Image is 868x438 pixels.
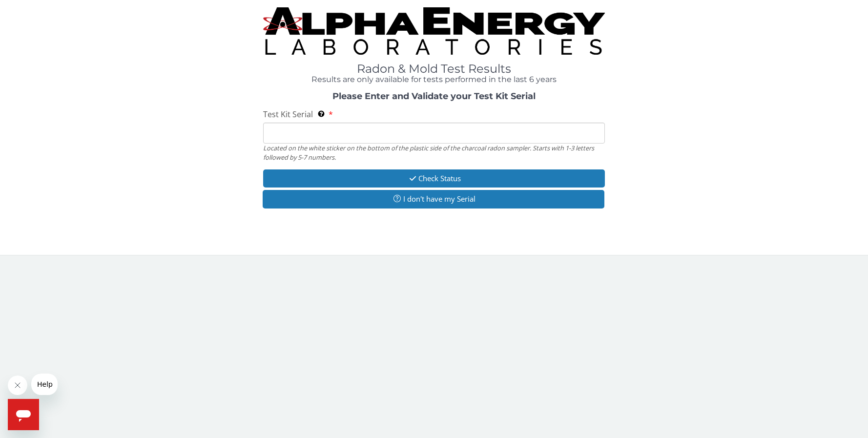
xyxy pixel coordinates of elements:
h1: Radon & Mold Test Results [263,63,604,75]
strong: Please Enter and Validate your Test Kit Serial [332,91,536,102]
div: Located on the white sticker on the bottom of the plastic side of the charcoal radon sampler. Sta... [263,144,604,162]
iframe: Button to launch messaging window [8,399,39,430]
button: I don't have my Serial [263,190,604,208]
span: Test Kit Serial [263,109,313,120]
iframe: Message from company [31,374,58,395]
img: TightCrop.jpg [263,7,604,55]
iframe: Close message [8,375,27,395]
button: Check Status [263,169,604,188]
h4: Results are only available for tests performed in the last 6 years [263,75,604,84]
